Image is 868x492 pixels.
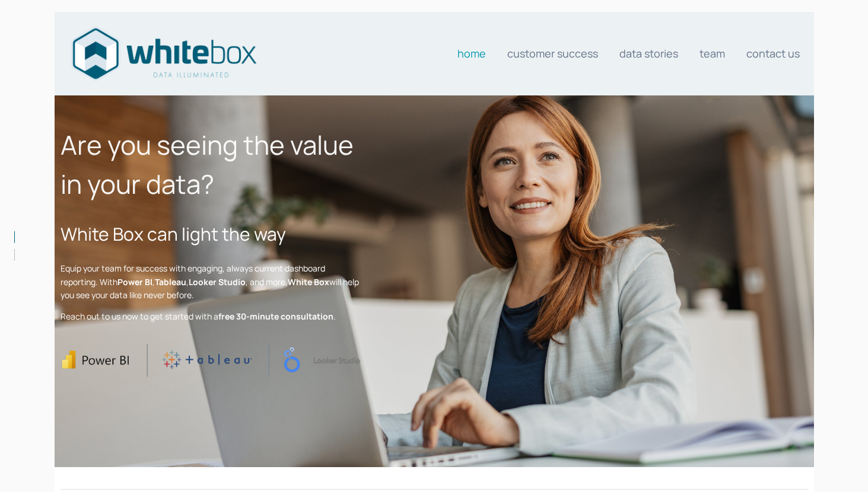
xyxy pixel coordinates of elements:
[619,41,678,65] a: Data stories
[288,276,329,287] strong: White Box
[457,41,486,65] a: Home
[61,221,360,247] h2: White Box can light the way
[636,125,808,437] iframe: Form 0
[700,41,725,65] a: Team
[61,262,360,302] p: Equip your team for success with engaging, always current dashboard reporting. With , , , and mor...
[746,41,800,65] a: Contact us
[61,310,360,323] p: Reach out to us now to get started with a .
[117,276,152,287] strong: Power BI
[61,125,360,203] h1: Are you seeing the value in your data?
[69,24,259,83] img: Data consultants
[155,276,186,287] strong: Tableau
[507,41,598,65] a: Customer Success
[218,311,333,322] strong: free 30-minute consultation
[189,276,246,287] strong: Looker Studio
